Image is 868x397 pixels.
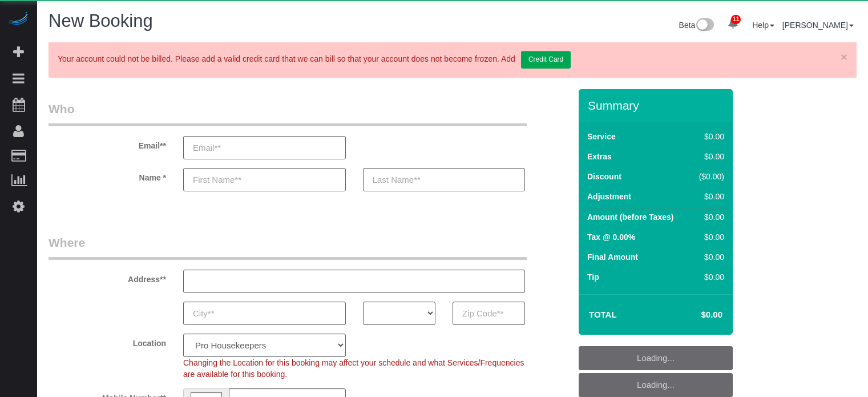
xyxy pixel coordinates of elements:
[694,251,724,263] div: $0.00
[49,11,153,31] span: New Booking
[694,231,724,243] div: $0.00
[694,151,724,162] div: $0.00
[521,51,571,69] a: Credit Card
[49,101,527,126] legend: Who
[679,21,714,30] a: Beta
[587,131,616,142] label: Service
[694,211,724,223] div: $0.00
[589,310,617,319] strong: Total
[841,51,847,63] a: ×
[694,271,724,283] div: $0.00
[453,302,525,325] input: Zip Code**
[587,231,635,243] label: Tax @ 0.00%
[694,171,724,182] div: ($0.00)
[587,191,631,202] label: Adjustment
[722,11,744,37] a: 11
[40,334,175,349] label: Location
[587,151,612,162] label: Extras
[49,234,527,260] legend: Where
[183,168,346,191] input: First Name**
[694,191,724,202] div: $0.00
[587,211,673,223] label: Amount (before Taxes)
[587,251,638,263] label: Final Amount
[587,171,621,182] label: Discount
[58,54,571,63] span: Your account could not be billed. Please add a valid credit card that we can bill so that your ac...
[667,310,722,320] h4: $0.00
[40,168,175,183] label: Name *
[588,99,727,112] h3: Summary
[695,18,714,33] img: New interface
[183,358,524,379] span: Changing the Location for this booking may affect your schedule and what Services/Frequencies are...
[782,21,854,30] a: [PERSON_NAME]
[694,131,724,142] div: $0.00
[7,11,30,27] img: Automaid Logo
[752,21,774,30] a: Help
[363,168,526,191] input: Last Name**
[731,15,741,24] span: 11
[587,271,599,283] label: Tip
